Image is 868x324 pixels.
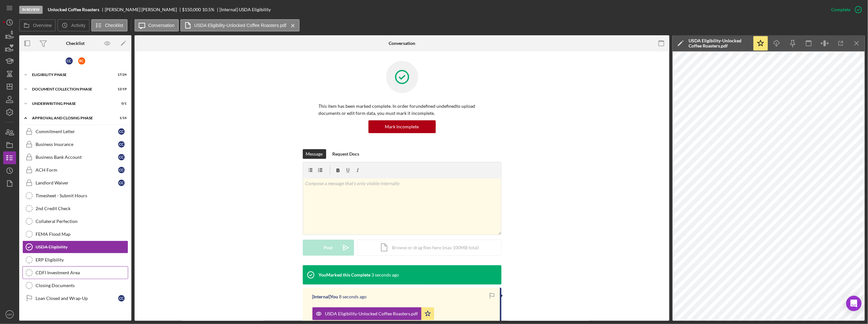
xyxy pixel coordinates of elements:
[22,253,128,266] a: ERP Eligibility
[32,116,111,120] div: Approval and Closing Phase
[118,128,125,135] div: C C
[389,41,415,46] div: Conversation
[36,244,128,250] div: USDA Eligibility
[36,283,128,288] div: Closing Documents
[32,87,111,91] div: Document Collection Phase
[36,219,128,224] div: Collateral Perfection
[135,19,179,31] button: Conversation
[91,19,128,31] button: Checklist
[22,138,128,151] a: Business InsuranceCC
[118,141,125,148] div: C C
[115,102,127,106] div: 0 / 1
[118,154,125,160] div: C C
[324,240,333,256] div: Post
[220,7,271,12] div: [Internal] USDA Eligibility
[846,296,862,311] div: Open Intercom Messenger
[36,296,118,301] div: Loan Closed and Wrap-Up
[182,7,201,12] span: $150,000
[180,19,300,31] button: USDA Eligibility-Unlocked Coffee Roasters.pdf
[339,294,367,299] time: 2025-10-14 15:58
[22,164,128,176] a: ACH FormCC
[105,7,182,12] div: [PERSON_NAME] [PERSON_NAME]
[118,295,125,302] div: C C
[329,149,363,159] button: Request Docs
[118,180,125,186] div: C C
[36,129,118,134] div: Commitment Letter
[36,142,118,147] div: Business Insurance
[319,272,371,277] div: You Marked this Complete
[202,7,214,12] div: 10.5 %
[19,6,43,14] div: In Review
[33,23,52,28] label: Overview
[36,155,118,160] div: Business Bank Account
[66,41,85,46] div: Checklist
[825,3,865,16] button: Complete
[115,116,127,120] div: 1 / 14
[22,151,128,164] a: Business Bank AccountCC
[115,87,127,91] div: 12 / 19
[36,232,128,237] div: FEMA Flood Map
[312,294,338,299] div: [Internal] You
[22,241,128,253] a: USDA Eligibility
[689,38,749,48] div: USDA Eligibility-Unlocked Coffee Roasters.pdf
[36,206,128,211] div: 2nd Credit Check
[19,19,56,31] button: Overview
[3,308,16,321] button: MR
[22,176,128,189] a: Landlord WaiverCC
[48,7,99,12] b: Unlocked Coffee Roasters
[36,270,128,275] div: CDFI Investment Area
[325,311,418,316] div: USDA Eligibility-Unlocked Coffee Roasters.pdf
[831,3,850,16] div: Complete
[22,125,128,138] a: Commitment LetterCC
[22,215,128,228] a: Collateral Perfection
[57,19,89,31] button: Activity
[368,120,436,133] button: Mark Incomplete
[22,292,128,305] a: Loan Closed and Wrap-UpCC
[22,228,128,241] a: FEMA Flood Map
[36,257,128,262] div: ERP Eligibility
[36,180,118,185] div: Landlord Waiver
[22,279,128,292] a: Closing Documents
[333,149,360,159] div: Request Docs
[36,167,118,173] div: ACH Form
[78,57,85,64] div: R C
[66,57,73,64] div: C C
[312,307,434,320] button: USDA Eligibility-Unlocked Coffee Roasters.pdf
[22,189,128,202] a: Timesheet - Submit Hours
[118,167,125,173] div: C C
[32,102,111,106] div: Underwriting Phase
[319,103,485,117] p: This item has been marked complete. In order for undefined undefined to upload documents or edit ...
[148,23,175,28] label: Conversation
[105,23,123,28] label: Checklist
[115,73,127,77] div: 17 / 24
[22,266,128,279] a: CDFI Investment Area
[36,193,128,198] div: Timesheet - Submit Hours
[71,23,85,28] label: Activity
[32,73,111,77] div: Eligibility Phase
[303,149,326,159] button: Message
[7,313,12,316] text: MR
[385,120,419,133] div: Mark Incomplete
[22,202,128,215] a: 2nd Credit Check
[194,23,286,28] label: USDA Eligibility-Unlocked Coffee Roasters.pdf
[306,149,323,159] div: Message
[303,240,354,256] button: Post
[372,272,399,277] time: 2025-10-14 15:58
